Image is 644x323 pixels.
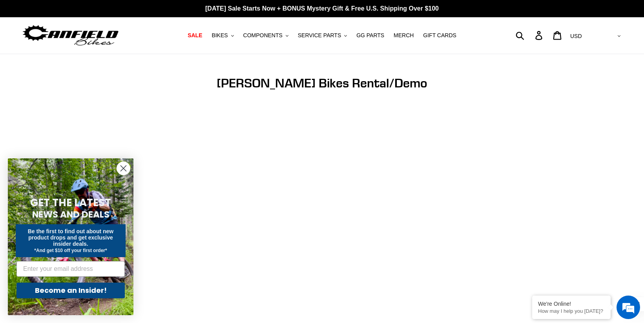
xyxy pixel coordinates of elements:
[423,32,456,39] span: GIFT CARDS
[208,30,237,41] button: BIKES
[243,32,283,39] span: COMPONENTS
[145,76,499,91] h1: [PERSON_NAME] Bikes Rental/Demo
[239,30,292,41] button: COMPONENTS
[538,301,605,307] div: We're Online!
[538,308,605,314] p: How may I help you today?
[30,196,111,210] span: GET THE LATEST
[16,283,125,298] button: Become an Insider!
[212,32,228,39] span: BIKES
[16,261,125,277] input: Enter your email address
[356,32,384,39] span: GG PARTS
[352,30,388,41] a: GG PARTS
[117,161,130,175] button: Close dialog
[22,23,120,48] img: Canfield Bikes
[390,30,418,41] a: MERCH
[520,27,540,44] input: Search
[298,32,341,39] span: SERVICE PARTS
[419,30,460,41] a: GIFT CARDS
[32,208,109,221] span: NEWS AND DEALS
[394,32,414,39] span: MERCH
[184,30,206,41] a: SALE
[188,32,202,39] span: SALE
[34,248,107,253] span: *And get $10 off your first order*
[28,228,114,247] span: Be the first to find out about new product drops and get exclusive insider deals.
[294,30,351,41] button: SERVICE PARTS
